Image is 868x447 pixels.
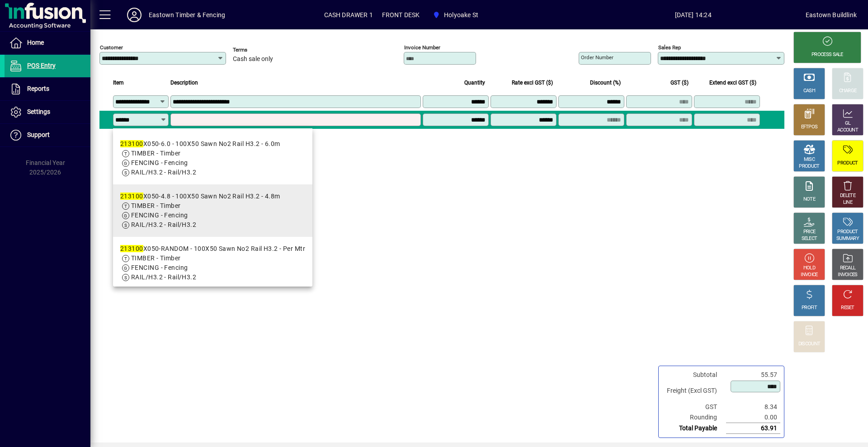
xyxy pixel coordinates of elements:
span: Home [27,39,44,46]
mat-option: 213100X050-6.0 - 100X50 Sawn No2 Rail H3.2 - 6.0m [113,132,312,184]
span: FRONT DESK [382,8,420,22]
div: CASH [803,88,815,94]
em: 213100 [120,193,143,200]
div: PRODUCT [799,163,819,170]
span: Reports [27,85,49,92]
td: GST [662,402,726,412]
div: CHARGE [839,88,857,94]
span: Discount (%) [590,78,621,88]
mat-label: Sales rep [658,44,681,51]
span: TIMBER - Timber [131,202,181,209]
div: X050-6.0 - 100X50 Sawn No2 Rail H3.2 - 6.0m [120,139,280,149]
a: Settings [5,101,90,123]
span: Settings [27,108,50,115]
div: PRODUCT [837,229,858,235]
span: FENCING - Fencing [131,264,188,271]
td: Rounding [662,412,726,423]
span: Quantity [464,78,485,88]
span: FENCING - Fencing [131,212,188,219]
div: PROCESS SALE [811,52,843,58]
div: Eastown Timber & Fencing [149,8,225,22]
span: Terms [233,47,287,53]
div: EFTPOS [801,124,818,131]
span: POS Entry [27,62,56,69]
div: X050-RANDOM - 100X50 Sawn No2 Rail H3.2 - Per Mtr [120,244,305,254]
span: Cash sale only [233,56,273,63]
span: RAIL/H3.2 - Rail/H3.2 [131,273,196,281]
div: HOLD [803,265,815,272]
div: RECALL [840,265,856,272]
div: PROFIT [802,305,817,311]
span: FENCING - Fencing [131,159,188,166]
td: Freight (Excl GST) [662,380,726,402]
span: Rate excl GST ($) [512,78,553,88]
span: Support [27,131,50,138]
div: DISCOUNT [798,341,820,348]
div: INVOICE [801,272,817,278]
td: 55.57 [726,370,780,380]
span: Holyoake St [429,7,482,23]
div: GL [845,120,851,127]
div: SUMMARY [836,235,859,242]
em: 213100 [120,245,143,252]
span: Item [113,78,124,88]
mat-option: 213100X050-RANDOM - 100X50 Sawn No2 Rail H3.2 - Per Mtr [113,237,312,289]
span: Extend excl GST ($) [709,78,756,88]
div: MISC [804,156,815,163]
button: Profile [120,7,149,23]
div: INVOICES [838,272,857,278]
div: X050-4.8 - 100X50 Sawn No2 Rail H3.2 - 4.8m [120,192,280,201]
mat-label: Order number [581,54,613,61]
span: GST ($) [670,78,689,88]
span: Holyoake St [444,8,478,22]
span: RAIL/H3.2 - Rail/H3.2 [131,221,196,228]
td: 63.91 [726,423,780,434]
span: TIMBER - Timber [131,150,181,157]
span: TIMBER - Timber [131,254,181,262]
div: ACCOUNT [837,127,858,134]
div: PRICE [803,229,816,235]
div: PRODUCT [837,160,858,167]
a: Home [5,32,90,54]
div: RESET [841,305,854,311]
mat-label: Invoice number [404,44,440,51]
td: Subtotal [662,370,726,380]
div: Eastown Buildlink [806,8,857,22]
div: LINE [843,199,852,206]
mat-label: Customer [100,44,123,51]
td: 0.00 [726,412,780,423]
span: [DATE] 14:24 [580,8,806,22]
em: 213100 [120,140,143,147]
span: Description [170,78,198,88]
a: Reports [5,78,90,100]
td: 8.34 [726,402,780,412]
div: SELECT [802,235,817,242]
span: RAIL/H3.2 - Rail/H3.2 [131,169,196,176]
mat-option: 213100X050-4.8 - 100X50 Sawn No2 Rail H3.2 - 4.8m [113,184,312,237]
span: CASH DRAWER 1 [324,8,373,22]
div: DELETE [840,193,855,199]
a: Support [5,124,90,146]
div: NOTE [803,196,815,203]
td: Total Payable [662,423,726,434]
